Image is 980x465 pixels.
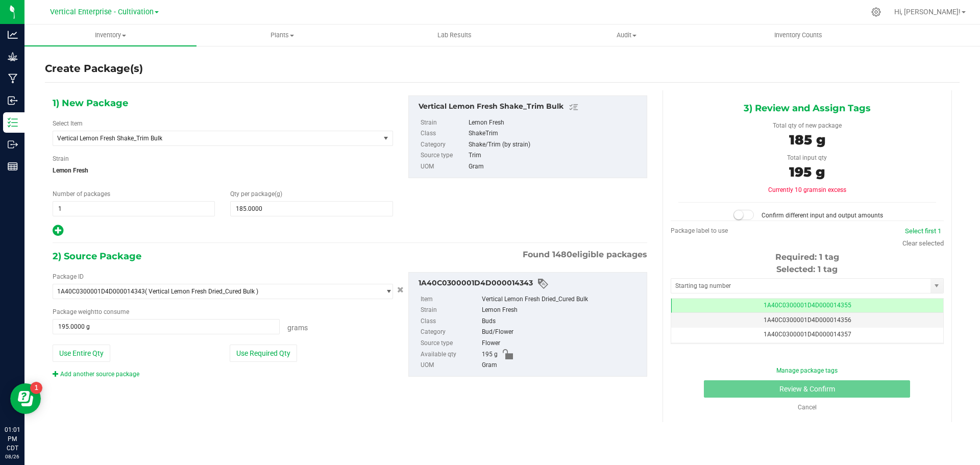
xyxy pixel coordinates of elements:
[768,186,846,193] span: Currently 10 grams
[421,294,480,305] label: Item
[57,288,145,295] span: 1A40C0300001D4D000014343
[762,212,883,219] span: Confirm different input and output amounts
[482,327,642,338] div: Bud/Flower
[53,119,83,128] label: Select Item
[482,316,642,327] div: Buds
[776,264,838,274] span: Selected: 1 tag
[30,382,42,394] iframe: Resource center unread badge
[552,250,572,259] span: 1480
[905,227,941,235] a: Select first 1
[78,308,96,315] span: weight
[287,324,308,332] span: Grams
[469,117,641,129] div: Lemon Fresh
[145,288,258,295] span: ( Vertical Lemon Fresh Dried_Cured Bulk )
[421,327,480,338] label: Category
[421,117,467,129] label: Strain
[421,349,480,360] label: Available qty
[482,338,642,349] div: Flower
[764,331,851,338] span: 1A40C0300001D4D000014357
[419,101,642,113] div: Vertical Lemon Fresh Shake_Trim Bulk
[523,249,647,261] span: Found eligible packages
[482,349,498,360] span: 195 g
[5,453,20,460] p: 08/26
[50,8,154,16] span: Vertical Enterprise - Cultivation
[821,186,846,193] span: in excess
[541,31,712,40] span: Audit
[53,273,84,280] span: Package ID
[421,128,467,139] label: Class
[870,7,883,17] div: Manage settings
[704,380,910,398] button: Review & Confirm
[671,227,728,234] span: Package label to use
[53,345,110,362] button: Use Entire Qty
[197,31,368,40] span: Plants
[53,163,393,178] span: Lemon Fresh
[45,61,143,76] h4: Create Package(s)
[421,316,480,327] label: Class
[761,31,836,40] span: Inventory Counts
[421,150,467,161] label: Source type
[380,284,393,299] span: select
[197,25,369,46] a: Plants
[421,305,480,316] label: Strain
[482,305,642,316] div: Lemon Fresh
[798,404,817,411] a: Cancel
[787,154,827,161] span: Total input qty
[773,122,842,129] span: Total qty of new package
[53,154,69,163] label: Strain
[53,249,141,264] span: 2) Source Package
[744,101,871,116] span: 3) Review and Assign Tags
[789,164,825,180] span: 195 g
[419,278,642,290] div: 1A40C0300001D4D000014343
[424,31,485,40] span: Lab Results
[469,139,641,151] div: Shake/Trim (by strain)
[8,95,18,106] inline-svg: Inbound
[764,302,851,309] span: 1A40C0300001D4D000014355
[230,345,297,362] button: Use Required Qty
[421,338,480,349] label: Source type
[10,383,41,414] iframe: Resource center
[24,25,197,46] a: Inventory
[421,161,467,173] label: UOM
[894,8,961,16] span: Hi, [PERSON_NAME]!
[24,31,197,40] span: Inventory
[482,360,642,371] div: Gram
[8,117,18,128] inline-svg: Inventory
[53,229,63,236] span: Add new output
[469,161,641,173] div: Gram
[53,95,128,111] span: 1) New Package
[231,202,392,216] input: 185.0000
[53,371,139,378] a: Add another source package
[8,74,18,84] inline-svg: Manufacturing
[671,279,930,293] input: Starting tag number
[369,25,541,46] a: Lab Results
[902,239,944,247] a: Clear selected
[8,139,18,150] inline-svg: Outbound
[5,425,20,453] p: 01:01 PM CDT
[713,25,885,46] a: Inventory Counts
[930,279,943,293] span: select
[421,360,480,371] label: UOM
[8,30,18,40] inline-svg: Analytics
[775,252,839,262] span: Required: 1 tag
[53,308,129,315] span: Package to consume
[394,283,407,298] button: Cancel button
[469,150,641,161] div: Trim
[789,132,825,148] span: 185 g
[53,190,110,198] span: Number of packages
[57,135,363,142] span: Vertical Lemon Fresh Shake_Trim Bulk
[482,294,642,305] div: Vertical Lemon Fresh Dried_Cured Bulk
[380,131,393,145] span: select
[469,128,641,139] div: ShakeTrim
[764,316,851,324] span: 1A40C0300001D4D000014356
[53,202,214,216] input: 1
[230,190,282,198] span: Qty per package
[8,52,18,62] inline-svg: Grow
[8,161,18,172] inline-svg: Reports
[275,190,282,198] span: (g)
[421,139,467,151] label: Category
[53,320,279,334] input: 195.0000 g
[541,25,713,46] a: Audit
[776,367,838,374] a: Manage package tags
